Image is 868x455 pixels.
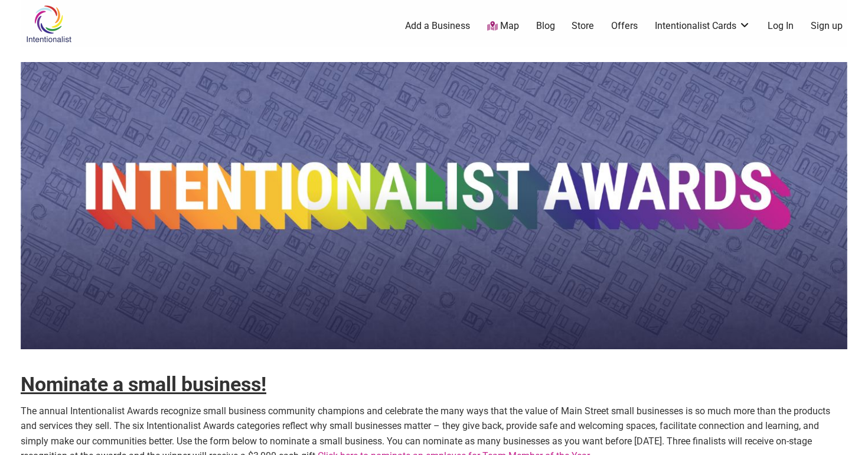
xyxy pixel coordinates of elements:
[536,19,555,32] a: Blog
[611,19,638,32] a: Offers
[768,19,794,32] a: Log In
[21,372,266,396] strong: Nominate a small business!
[655,19,750,32] a: Intentionalist Cards
[21,5,77,43] img: Intentionalist
[487,19,519,33] a: Map
[405,19,470,32] a: Add a Business
[572,19,594,32] a: Store
[811,19,843,32] a: Sign up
